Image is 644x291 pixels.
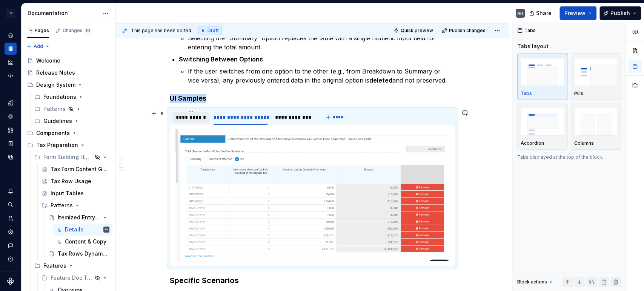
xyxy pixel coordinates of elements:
[5,70,17,82] div: Code automation
[5,97,17,109] a: Design tokens
[7,277,14,285] svg: Supernova Logo
[5,212,17,224] a: Invite team
[5,43,17,55] a: Documentation
[559,6,596,20] button: Preview
[31,103,112,115] div: Patterns
[571,103,621,150] button: placeholderColumns
[521,140,544,146] p: Accordion
[5,56,17,68] a: Analytics
[179,55,263,63] strong: Switching Between Options
[24,67,112,79] a: Release Notes
[440,25,489,36] button: Publish changes
[5,124,17,136] a: Assets
[175,129,450,261] section-item: Expert Tax Reference
[449,28,486,34] span: Publish changes
[188,67,455,85] p: If the user switches from one option to the other (e.g., from Breakdown to Summary or vice versa)...
[24,55,112,67] a: Welcome
[51,190,84,197] div: Input Tables
[536,9,552,17] span: Share
[24,79,112,91] div: Design System
[46,248,112,260] a: Tax Rows Dynamic Column Addition
[521,108,564,135] img: placeholder
[517,103,568,150] button: placeholderAccordion
[24,127,112,139] div: Components
[51,202,73,209] div: Patterns
[517,277,554,287] div: Block actions
[599,6,641,20] button: Publish
[2,5,20,21] button: C
[571,53,621,100] button: placeholderPills
[38,163,112,175] a: Tax Form Content Guidelines
[517,10,523,16] div: AH
[51,274,92,282] div: Feature Doc Template
[84,28,91,34] span: 10
[5,239,17,251] button: Contact support
[5,29,17,41] div: Home
[31,260,112,272] div: Features
[610,9,630,17] span: Publish
[574,140,594,146] p: Columns
[46,211,112,224] a: Itemized Entry vs Summary Mode
[525,6,556,20] button: Share
[401,28,433,34] span: Quick preview
[207,28,219,34] span: Draft
[574,108,618,135] img: placeholder
[188,34,455,52] p: Selecting the “Summary” option replaces the table with a single numeric input field for entering ...
[175,129,450,261] img: 5fa4781c-7b97-4d1e-94e2-68b4ff985231.png
[53,224,112,236] a: DetailsAH
[31,91,112,103] div: Foundations
[34,43,43,49] span: Add
[51,165,108,173] div: Tax Form Content Guidelines
[38,199,112,211] div: Patterns
[43,117,72,125] div: Guidelines
[43,262,66,270] div: Features
[24,41,52,52] button: Add
[517,43,549,50] div: Tabs layout
[36,57,60,64] div: Welcome
[27,28,49,34] div: Pages
[369,77,392,84] strong: deleted
[31,151,112,163] div: Form Building Handbook
[5,185,17,197] button: Notifications
[170,94,455,103] h4: UI Samples
[6,9,15,18] div: C
[5,110,17,123] a: Components
[43,93,76,101] div: Foundations
[38,272,112,284] a: Feature Doc Template
[5,151,17,163] a: Data sources
[391,25,437,36] button: Quick preview
[28,9,99,17] div: Documentation
[43,105,66,113] div: Patterns
[24,139,112,151] div: Tax Preparation
[58,250,108,257] div: Tax Rows Dynamic Column Addition
[521,58,564,86] img: placeholder
[43,153,92,161] div: Form Building Handbook
[574,90,583,96] p: Pills
[58,214,100,221] div: Itemized Entry vs Summary Mode
[105,226,108,233] div: AH
[36,129,70,137] div: Components
[5,226,17,238] a: Settings
[5,199,17,211] button: Search ⌘K
[51,178,91,185] div: Tax Row Usage
[38,175,112,187] a: Tax Row Usage
[5,138,17,150] a: Storybook stories
[53,236,112,248] a: Content & Copy
[36,81,75,89] div: Design System
[517,279,547,285] div: Block actions
[63,28,91,34] div: Changes
[65,226,83,233] div: Details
